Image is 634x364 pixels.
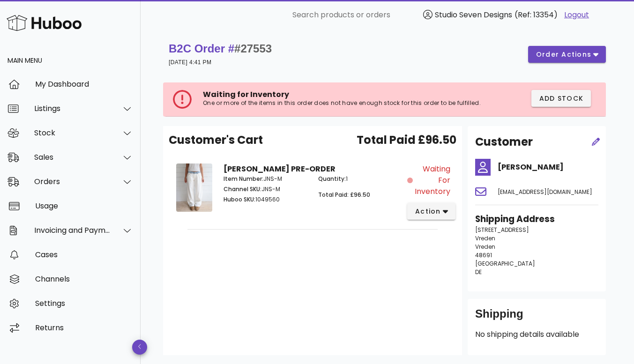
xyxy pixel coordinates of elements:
[169,59,211,66] small: [DATE] 4:41 PM
[35,275,133,283] div: Channels
[318,175,402,183] p: 1
[539,94,584,104] span: Add Stock
[34,177,111,186] div: Orders
[564,9,589,21] a: Logout
[35,323,133,332] div: Returns
[318,175,346,183] span: Quantity:
[34,128,111,137] div: Stock
[35,201,133,210] div: Usage
[475,260,535,267] span: [GEOGRAPHIC_DATA]
[475,226,529,234] span: [STREET_ADDRESS]
[357,132,456,149] span: Total Paid £96.50
[224,195,307,204] p: 1049560
[203,99,483,107] p: One or more of the items in this order does not have enough stock for this order to be fulfilled.
[234,42,272,55] span: #27553
[515,9,558,20] span: (Ref: 13354)
[224,185,307,193] p: JNS-M
[475,243,495,251] span: Vreden
[475,268,482,276] span: DE
[407,203,455,220] button: action
[224,175,307,183] p: JNS-M
[169,132,263,149] span: Customer's Cart
[35,80,133,89] div: My Dashboard
[224,163,336,174] strong: [PERSON_NAME] PRE-ORDER
[203,89,289,100] span: Waiting for Inventory
[34,153,111,162] div: Sales
[35,299,133,308] div: Settings
[531,90,591,107] button: Add Stock
[475,134,533,150] h2: Customer
[224,175,263,183] span: Item Number:
[475,234,495,242] span: Vreden
[415,163,450,197] span: Waiting for Inventory
[415,207,441,216] span: action
[475,306,598,329] div: Shipping
[475,213,598,226] h3: Shipping Address
[35,250,133,259] div: Cases
[169,42,272,55] strong: B2C Order #
[318,191,370,199] span: Total Paid: £96.50
[224,195,255,203] span: Huboo SKU:
[498,188,592,196] span: [EMAIL_ADDRESS][DOMAIN_NAME]
[498,162,598,173] h4: [PERSON_NAME]
[435,9,512,20] span: Studio Seven Designs
[475,251,492,259] span: 48691
[34,104,111,113] div: Listings
[34,226,111,235] div: Invoicing and Payments
[536,50,592,59] span: order actions
[176,163,212,212] img: Product Image
[528,46,606,63] button: order actions
[7,13,82,33] img: Huboo Logo
[224,185,261,193] span: Channel SKU:
[475,329,598,340] p: No shipping details available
